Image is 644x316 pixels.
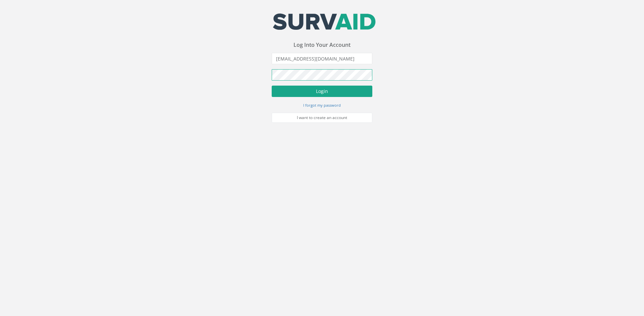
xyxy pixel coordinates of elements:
input: Email [272,53,372,64]
a: I forgot my password [303,102,341,108]
a: I want to create an account [272,113,372,123]
small: I forgot my password [303,103,341,108]
h3: Log Into Your Account [272,42,372,48]
button: Login [272,86,372,97]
